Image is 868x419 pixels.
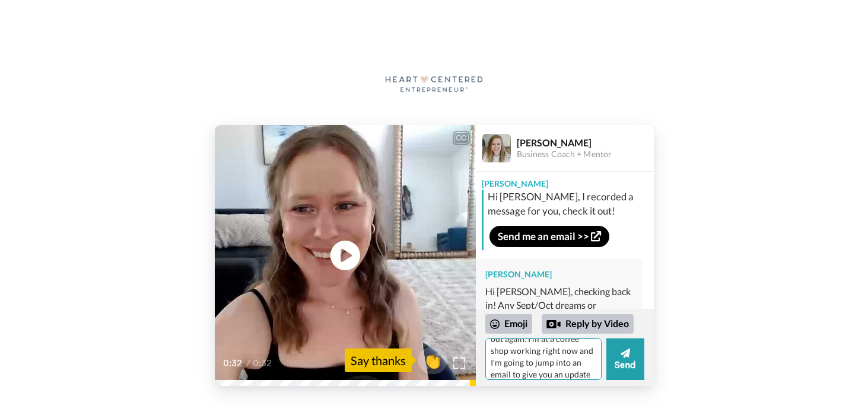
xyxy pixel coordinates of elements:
div: [PERSON_NAME] [485,268,632,280]
span: 0:32 [223,356,244,370]
div: Hi [PERSON_NAME], I recorded a message for you, check it out! [488,190,651,218]
span: / [246,356,250,370]
img: logo [380,60,488,107]
span: 👏 [418,351,447,370]
img: Full screen [453,357,465,369]
div: Business Coach + Mentor [517,149,653,159]
div: Say thanks [345,348,412,372]
span: 0:32 [253,356,274,370]
div: Emoji [485,314,532,333]
div: [PERSON_NAME] [517,137,653,148]
img: Profile Image [482,134,511,162]
div: Hi [PERSON_NAME], checking back in! Any Sept/Oct dreams or launches in the works? 😍 xx [PERSON_NAME] [485,285,632,339]
textarea: Hi [PERSON_NAME]! Thank you so much for reaching out again. I'm at a coffee shop working right no... [485,338,602,380]
div: Reply by Video [542,314,634,334]
div: Reply by Video [546,317,561,331]
div: [PERSON_NAME] [476,172,654,190]
a: Send me an email >> [488,224,611,249]
button: 👏 [418,347,447,374]
button: Send [606,338,644,380]
div: CC [454,132,469,144]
